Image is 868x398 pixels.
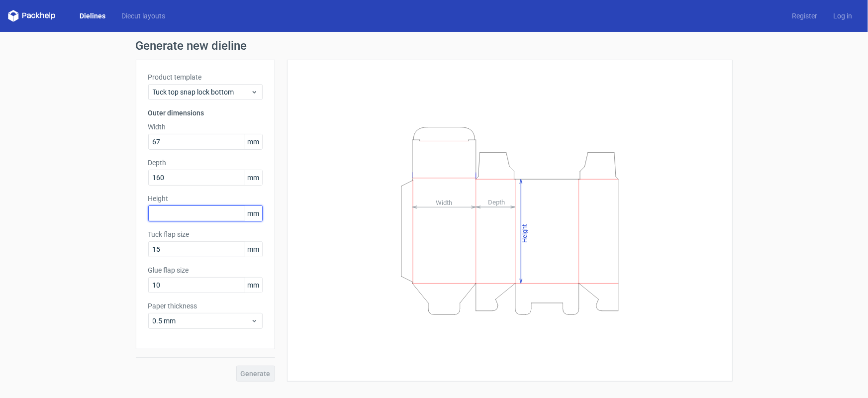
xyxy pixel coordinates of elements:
a: Dielines [72,11,113,21]
h3: Outer dimensions [148,108,263,118]
span: Tuck top snap lock bottom [153,87,251,97]
label: Depth [148,158,263,168]
label: Height [148,194,263,203]
span: mm [245,242,262,257]
label: Tuck flap size [148,229,263,239]
label: Width [148,122,263,132]
label: Glue flap size [148,265,263,275]
label: Product template [148,72,263,82]
tspan: Depth [488,199,505,206]
tspan: Height [521,224,528,242]
h1: Generate new dieline [136,40,733,52]
tspan: Width [435,199,452,206]
a: Register [784,11,825,21]
span: mm [245,170,262,185]
span: mm [245,134,262,149]
a: Log in [825,11,860,21]
a: Diecut layouts [113,11,173,21]
span: mm [245,206,262,221]
span: mm [245,278,262,293]
span: 0.5 mm [153,316,251,326]
label: Paper thickness [148,301,263,311]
